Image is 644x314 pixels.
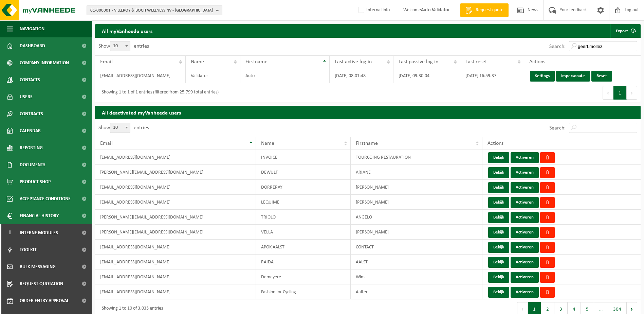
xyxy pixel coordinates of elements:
span: Actions [529,59,545,65]
span: Actions [487,141,503,146]
strong: Auto Validator [421,7,450,13]
span: Reporting [20,139,43,156]
button: Bekijk [488,182,509,193]
td: [EMAIL_ADDRESS][DOMAIN_NAME] [95,255,256,269]
td: INVOICE [256,150,351,165]
button: Bekijk [488,257,509,268]
span: Last reset [465,59,487,65]
span: Company information [20,54,69,71]
button: Bekijk [488,212,509,223]
td: [EMAIL_ADDRESS][DOMAIN_NAME] [95,195,256,210]
span: Navigation [20,20,44,37]
span: Product Shop [20,173,51,190]
span: Name [261,141,274,146]
span: 10 [110,41,130,51]
span: 10 [110,41,130,51]
a: Settings [530,71,555,82]
button: Activeren [511,287,539,298]
button: Activeren [511,257,539,268]
td: ARIANE [351,165,482,180]
td: ANGELO [351,210,482,225]
label: Internal info [357,5,390,15]
button: Previous [603,86,613,100]
button: Bekijk [488,287,509,298]
span: Calendar [20,122,41,139]
td: [DATE] 16:59:37 [460,68,524,83]
td: Wim [351,269,482,284]
td: [EMAIL_ADDRESS][DOMAIN_NAME] [95,150,256,165]
span: Firstname [245,59,268,65]
span: Acceptance conditions [20,190,71,207]
button: Next [627,86,637,100]
span: Request quotation [20,275,63,292]
td: [EMAIL_ADDRESS][DOMAIN_NAME] [95,180,256,195]
h2: All deactivated myVanheede users [95,106,641,119]
td: DEWULF [256,165,351,180]
td: Auto [240,68,330,83]
button: Bekijk [488,227,509,238]
span: Toolkit [20,241,37,258]
button: 01-000001 - VILLEROY & BOCH WELLNESS NV - [GEOGRAPHIC_DATA] [87,5,222,15]
span: Last active log in [335,59,372,65]
button: Bekijk [488,242,509,253]
td: [PERSON_NAME] [351,225,482,240]
label: Show entries [98,43,149,49]
td: RAIDA [256,255,351,269]
button: Activeren [511,227,539,238]
td: Demeyere [256,269,351,284]
td: Fashion for Cycling [256,284,351,299]
span: Financial History [20,207,59,224]
td: APOK AALST [256,240,351,255]
span: Firstname [356,141,378,146]
span: Documents [20,156,45,173]
td: [PERSON_NAME][EMAIL_ADDRESS][DOMAIN_NAME] [95,165,256,180]
td: [DATE] 09:30:04 [393,68,460,83]
span: Contracts [20,105,43,122]
label: Search: [549,125,566,131]
button: Activeren [511,197,539,208]
td: LEQUIME [256,195,351,210]
button: 1 [613,86,627,100]
span: Bulk Messaging [20,258,56,275]
td: VELLA [256,225,351,240]
span: Name [191,59,204,65]
button: Activeren [511,212,539,223]
span: Email [100,59,113,65]
td: [DATE] 08:01:48 [330,68,393,83]
a: Reset [591,71,612,82]
td: Aalter [351,284,482,299]
button: Bekijk [488,152,509,163]
button: Activeren [511,182,539,193]
label: Search: [549,44,566,49]
button: Activeren [511,242,539,253]
td: [EMAIL_ADDRESS][DOMAIN_NAME] [95,240,256,255]
span: I [7,224,13,241]
a: Request quote [460,3,509,17]
button: Bekijk [488,197,509,208]
button: Bekijk [488,272,509,283]
td: AALST [351,255,482,269]
td: [PERSON_NAME][EMAIL_ADDRESS][DOMAIN_NAME] [95,225,256,240]
td: [PERSON_NAME] [351,195,482,210]
td: DORRERAY [256,180,351,195]
span: Users [20,88,33,105]
label: Show entries [98,125,149,130]
td: [PERSON_NAME] [351,180,482,195]
span: 01-000001 - VILLEROY & BOCH WELLNESS NV - [GEOGRAPHIC_DATA] [90,5,213,16]
div: Showing 1 to 1 of 1 entries (filtered from 25,799 total entries) [98,87,219,99]
td: CONTACT [351,240,482,255]
span: Request quote [474,7,505,14]
span: 10 [110,123,130,133]
button: Bekijk [488,167,509,178]
td: [EMAIL_ADDRESS][DOMAIN_NAME] [95,269,256,284]
h2: All myVanheede users [95,24,159,37]
span: Email [100,141,113,146]
td: Validator [186,68,240,83]
span: Contacts [20,71,40,88]
a: Export [610,24,640,38]
td: [EMAIL_ADDRESS][DOMAIN_NAME] [95,68,186,83]
span: 10 [110,123,130,133]
button: Activeren [511,152,539,163]
td: TRIOLO [256,210,351,225]
a: Impersonate [556,71,590,82]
